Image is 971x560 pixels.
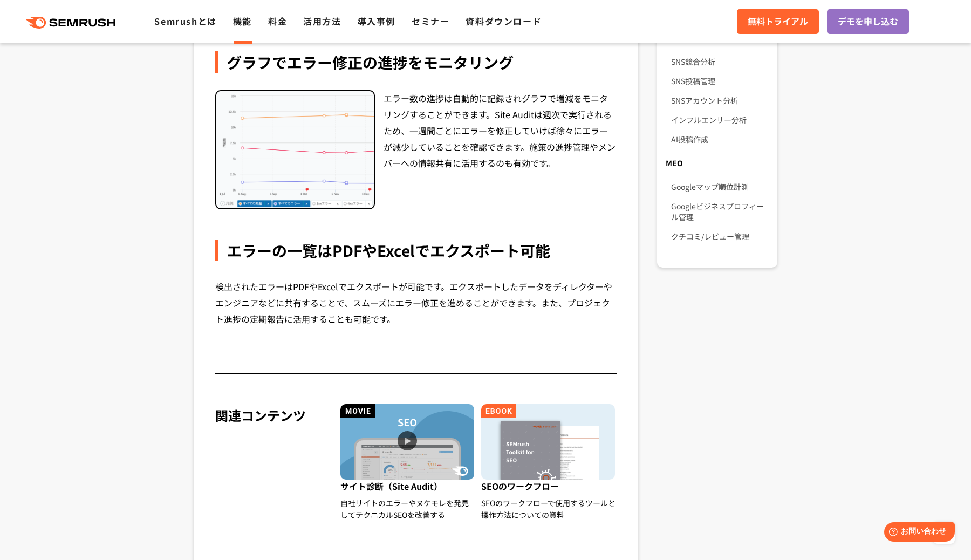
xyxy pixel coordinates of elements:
div: グラフでエラー修正の進捗をモニタリング [215,51,617,73]
a: セミナー [412,15,449,28]
a: 料金 [268,15,287,28]
div: MEO [657,153,777,173]
a: 無料トライアル [737,9,819,34]
a: 資料ダウンロード [466,15,542,28]
a: クチコミ/レビュー管理 [671,227,769,246]
a: サイト診断（Site Audit） 自社サイトのエラーやヌケモレを発見してテクニカルSEOを改善する [338,404,478,521]
div: エラーの一覧はPDFやExcelでエクスポート可能 [215,240,617,261]
iframe: Help widget launcher [875,518,959,548]
a: 機能 [233,15,252,28]
div: SEOのワークフローで使用するツールと操作方法についての資料 [481,497,617,521]
img: Site-Audit_4_progress.png [216,91,374,209]
a: Googleマップ順位計測 [671,177,769,196]
div: 関連コンテンツ [215,404,332,541]
a: SNSアカウント分析 [671,91,769,110]
a: Googleビジネスプロフィール管理 [671,196,769,227]
a: インフルエンサー分析 [671,110,769,129]
a: デモを申し込む [827,9,909,34]
a: Semrushとは [154,15,216,28]
a: SNS投稿管理 [671,71,769,91]
a: SNS競合分析 [671,52,769,71]
div: 自社サイトのエラーやヌケモレを発見してテクニカルSEOを改善する [340,497,476,521]
span: SEOのワークフロー [481,480,617,497]
div: エラー数の進捗は自動的に記録されグラフで増減をモニタリングすることができます。Site Auditは週次で実行されるため、一週間ごとにエラーを修正していけば徐々にエラーが減少していることを確認で... [384,90,617,210]
a: 活用方法 [303,15,341,28]
span: デモを申し込む [838,15,898,29]
a: SEOのワークフロー SEOのワークフローで使用するツールと操作方法についての資料 [478,404,619,541]
span: サイト診断（Site Audit） [340,480,476,497]
a: AI投稿作成 [671,129,769,149]
div: 検出されたエラーはPDFやExcelでエクスポートが可能です。エクスポートしたデータをディレクターやエンジニアなどに共有することで、スムーズにエラー修正を進めることができます。また、プロジェクト... [215,278,617,327]
a: 導入事例 [358,15,395,28]
span: 無料トライアル [748,15,808,29]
